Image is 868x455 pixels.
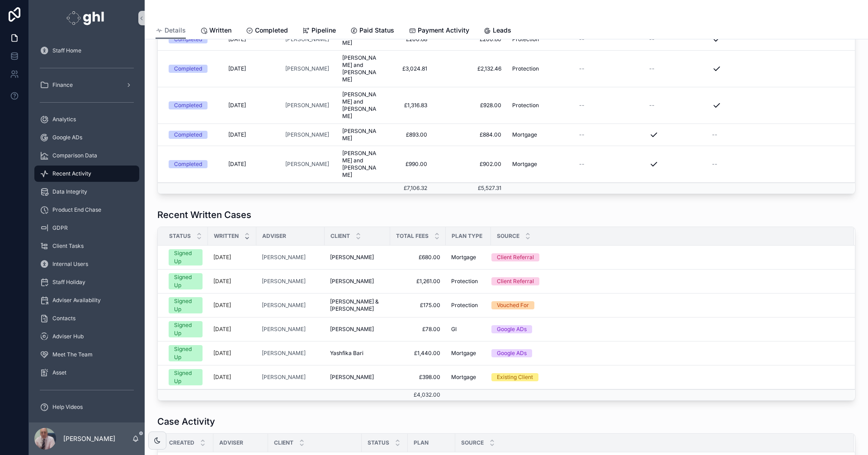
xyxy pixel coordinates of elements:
[491,253,843,261] a: Client Referral
[52,224,68,232] span: GDPR
[649,36,655,43] span: --
[512,65,568,72] a: Protection
[330,326,374,333] span: [PERSON_NAME]
[390,161,427,168] a: £990.00
[438,131,501,138] a: £884.00
[34,184,139,200] a: Data Integrity
[649,65,655,72] span: --
[174,65,202,73] div: Completed
[262,278,306,285] a: [PERSON_NAME]
[285,102,329,109] a: [PERSON_NAME]
[34,328,139,345] a: Adviser Hub
[497,373,533,381] div: Existing Client
[491,349,843,357] a: Google ADs
[262,254,319,261] a: [PERSON_NAME]
[512,161,568,168] a: Mortgage
[285,36,329,43] span: [PERSON_NAME]
[52,315,75,322] span: Contacts
[712,161,717,168] span: --
[491,301,843,309] a: Vouched For
[34,129,139,146] a: Google ADs
[213,326,231,333] p: [DATE]
[213,278,231,285] p: [DATE]
[262,326,319,333] a: [PERSON_NAME]
[262,350,319,357] a: [PERSON_NAME]
[169,160,217,168] a: Completed
[451,326,457,333] span: GI
[350,22,394,40] a: Paid Status
[390,102,427,109] a: £1,316.83
[209,26,231,35] span: Written
[342,54,379,83] a: [PERSON_NAME] and [PERSON_NAME]
[34,256,139,272] a: Internal Users
[438,65,501,72] a: £2,132.46
[285,65,331,72] a: [PERSON_NAME]
[52,81,73,89] span: Finance
[438,102,501,109] a: £928.00
[390,131,427,138] a: £893.00
[52,279,85,286] span: Staff Holiday
[52,261,88,268] span: Internal Users
[512,36,568,43] a: Protection
[262,350,306,357] a: [PERSON_NAME]
[414,391,440,398] span: £4,032.00
[174,273,197,289] div: Signed Up
[497,253,534,261] div: Client Referral
[396,232,429,240] span: Total fees
[342,150,379,179] a: [PERSON_NAME] and [PERSON_NAME]
[52,333,84,340] span: Adviser Hub
[174,249,197,265] div: Signed Up
[330,298,385,313] a: [PERSON_NAME] & [PERSON_NAME]
[169,35,217,43] a: Completed
[396,254,440,261] a: £680.00
[649,65,706,72] a: --
[34,274,139,290] a: Staff Holiday
[579,131,638,138] a: --
[438,161,501,168] a: £902.00
[52,116,76,123] span: Analytics
[330,254,374,261] span: [PERSON_NAME]
[156,22,186,39] a: Details
[52,242,84,250] span: Client Tasks
[451,326,486,333] a: GI
[404,185,427,191] span: £7,106.32
[213,374,231,381] p: [DATE]
[330,350,363,357] span: Yashfika Bari
[491,277,843,285] a: Client Referral
[213,326,251,333] a: [DATE]
[452,232,482,240] span: Plan Type
[34,292,139,308] a: Adviser Availability
[512,161,537,168] span: Mortgage
[52,351,93,358] span: Meet The Team
[213,254,251,261] a: [DATE]
[285,131,329,138] a: [PERSON_NAME]
[213,350,231,357] p: [DATE]
[262,278,319,285] a: [PERSON_NAME]
[342,91,379,120] a: [PERSON_NAME] and [PERSON_NAME]
[34,111,139,128] a: Analytics
[342,32,379,47] a: [PERSON_NAME]
[451,350,476,357] span: Mortgage
[512,131,537,138] span: Mortgage
[649,36,706,43] a: --
[342,128,379,142] a: [PERSON_NAME]
[157,209,251,221] h1: Recent Written Cases
[228,36,274,43] a: [DATE]
[52,403,83,411] span: Help Videos
[579,131,585,138] span: --
[396,302,440,309] a: £175.00
[29,36,145,422] div: scrollable content
[438,36,501,43] a: £200.60
[174,345,197,361] div: Signed Up
[255,26,288,35] span: Completed
[497,349,527,357] div: Google ADs
[34,43,139,59] a: Staff Home
[262,302,306,309] a: [PERSON_NAME]
[169,297,203,313] a: Signed Up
